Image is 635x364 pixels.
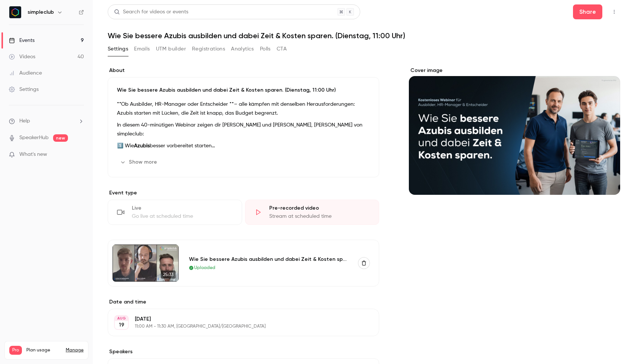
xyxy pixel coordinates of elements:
[108,189,379,197] p: Event type
[156,43,186,55] button: UTM builder
[409,67,620,195] section: Cover image
[108,200,242,225] div: LiveGo live at scheduled time
[115,316,128,321] div: AUG
[9,86,39,93] div: Settings
[75,151,84,158] iframe: Noticeable Trigger
[9,346,22,355] span: Pro
[9,117,84,125] li: help-dropdown-opener
[117,100,370,118] p: **Ob Ausbilder, HR-Manager oder Entscheider **– alle kämpfen mit denselben Herausforderungen: Azu...
[117,141,370,150] p: 1️⃣ Wie besser vorbereitet starten
[9,37,35,44] div: Events
[114,8,188,16] div: Search for videos or events
[409,67,620,74] label: Cover image
[19,151,47,158] span: What's new
[189,255,349,263] div: Wie Sie bessere Azubis ausbilden und dabei Zeit & Kosten sparen. (Dienstag, 11:00 Uhr)
[117,156,162,168] button: Show more
[9,53,35,60] div: Videos
[108,67,379,74] label: About
[9,6,21,18] img: simpleclub
[27,9,54,16] h6: simpleclub
[108,31,620,40] h1: Wie Sie bessere Azubis ausbilden und dabei Zeit & Kosten sparen. (Dienstag, 11:00 Uhr)
[134,143,150,148] strong: Azubis
[194,265,215,271] span: Uploaded
[277,43,287,55] button: CTA
[573,4,602,19] button: Share
[132,213,233,220] div: Go live at scheduled time
[245,200,380,225] div: Pre-recorded videoStream at scheduled time
[134,43,150,55] button: Emails
[53,134,68,142] span: new
[231,43,254,55] button: Analytics
[117,86,370,94] p: Wie Sie bessere Azubis ausbilden und dabei Zeit & Kosten sparen. (Dienstag, 11:00 Uhr)
[108,298,379,306] label: Date and time
[19,117,30,125] span: Help
[9,69,42,77] div: Audience
[132,204,233,212] div: Live
[108,43,128,55] button: Settings
[135,315,340,323] p: [DATE]
[161,270,176,279] span: 25:33
[135,324,340,329] p: 11:00 AM - 11:30 AM, [GEOGRAPHIC_DATA]/[GEOGRAPHIC_DATA]
[26,347,61,353] span: Plan usage
[260,43,271,55] button: Polls
[19,134,49,142] a: SpeakerHub
[119,321,124,329] p: 19
[269,204,370,212] div: Pre-recorded video
[192,43,225,55] button: Registrations
[269,213,370,220] div: Stream at scheduled time
[66,347,84,353] a: Manage
[108,348,379,355] label: Speakers
[117,121,370,138] p: In diesem 40-minütigen Webinar zeigen dir [PERSON_NAME] und [PERSON_NAME], [PERSON_NAME] von simp...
